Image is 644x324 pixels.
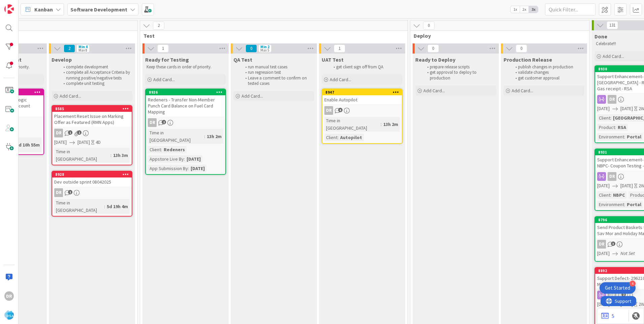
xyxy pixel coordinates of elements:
input: Quick Filter... [545,3,595,15]
div: [DATE] [185,155,202,163]
span: 6 [338,108,343,112]
i: Not Set [620,250,635,256]
div: 5d 19h 4m [105,203,130,210]
div: Time in [GEOGRAPHIC_DATA] [324,117,381,132]
span: 131 [607,21,618,29]
span: : [381,121,382,128]
div: Min 4 [78,45,88,48]
div: NBPC [611,191,626,199]
span: 1 [157,44,169,53]
span: Add Card... [512,88,533,94]
a: 8936Redeners - Transfer Non-Member Punch Card Balance on Fuel Card MappingDRTime in [GEOGRAPHIC_D... [145,89,226,175]
div: DR [54,129,63,137]
span: Test [143,32,399,39]
div: Time in [GEOGRAPHIC_DATA] [148,129,204,144]
div: Max 5 [260,48,269,52]
div: 4D [96,139,101,146]
span: Production Release [504,56,552,63]
span: 0 [427,44,439,53]
div: Max 8 [78,48,87,52]
li: Leave a comment to confirm on tested cases [241,75,313,87]
span: Add Card... [241,93,263,99]
li: complete all Acceptance Criteria by running positive/negative tests [60,70,131,81]
span: 2 [621,292,626,297]
span: Add Card... [60,93,81,99]
div: Client [597,191,610,199]
div: Get Started [605,285,630,291]
p: Keep these cards in order of priority. [147,64,225,70]
li: prepare release scripts [423,64,495,70]
span: 3 [611,241,615,246]
div: 8928Dev outside sprint 08042025 [52,171,132,186]
div: DR [324,106,333,115]
div: DR [608,291,616,299]
span: Develop [52,56,72,63]
li: get customer approval [512,75,583,81]
span: : [624,201,625,208]
li: publish changes in production [512,64,583,70]
li: run regression test [241,70,313,75]
div: DR [54,188,63,197]
div: 8936 [149,90,225,95]
div: Redeners - Transfer Non-Member Punch Card Balance on Fuel Card Mapping [146,95,225,116]
span: QA Test [233,56,252,63]
span: Deploy [414,32,581,39]
div: 8936Redeners - Transfer Non-Member Punch Card Balance on Fuel Card Mapping [146,89,225,116]
span: [DATE] [597,301,610,308]
div: Client [597,114,610,122]
div: Environment [597,201,624,208]
div: Client [148,146,161,153]
div: 8585 [55,106,132,111]
span: Support [14,1,31,9]
div: 8936 [146,89,225,95]
img: Visit kanbanzone.com [4,4,14,14]
a: 5 [601,312,614,320]
span: Ready for Testing [145,56,189,63]
div: DR [52,129,132,137]
span: Add Card... [423,88,445,94]
div: DR [148,118,157,127]
span: : [104,203,105,210]
div: Environment [597,133,624,140]
span: [DATE] [620,105,633,112]
span: 1 [68,190,72,194]
span: [DATE] [597,250,610,257]
div: DR [608,172,616,181]
div: App Submission By [148,165,188,172]
span: 3x [529,6,538,13]
span: : [624,133,625,140]
b: Software Development [70,6,127,13]
span: 0 [423,22,434,30]
div: 13h 2m [382,121,400,128]
span: 1 [68,130,72,135]
div: Placement Reset Issue on Marking Offer as Featured (RMN Apps) [52,112,132,127]
span: [DATE] [620,182,633,189]
li: get client sign off from QA [330,64,401,70]
div: Redeners [162,146,187,153]
span: [DATE] [597,182,610,189]
span: Done [594,33,607,40]
span: : [337,134,339,141]
span: Kanban [34,5,53,13]
span: : [184,155,185,163]
span: Add Card... [603,53,624,59]
div: DR [4,291,14,301]
span: : [615,124,616,131]
div: 8585 [52,106,132,112]
div: 8947 [325,90,402,95]
span: [DATE] [597,105,610,112]
div: DR [146,118,225,127]
div: 8947Enable Autopilot [322,89,402,104]
span: : [204,133,205,140]
li: complete unit testing [60,81,131,86]
a: 8585Placement Reset Issue on Marking Offer as Featured (RMN Apps)DR[DATE][DATE]4DTime in [GEOGRAP... [52,105,132,165]
a: 8928Dev outside sprint 08042025DRTime in [GEOGRAPHIC_DATA]:5d 19h 4m [52,171,132,217]
div: 8928 [52,171,132,177]
div: 13h 2m [205,133,223,140]
span: Add Card... [153,76,175,83]
div: Dev outside sprint 08042025 [52,177,132,186]
li: complete development [60,64,131,70]
span: : [161,146,162,153]
span: : [110,152,111,159]
span: : [610,114,611,122]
